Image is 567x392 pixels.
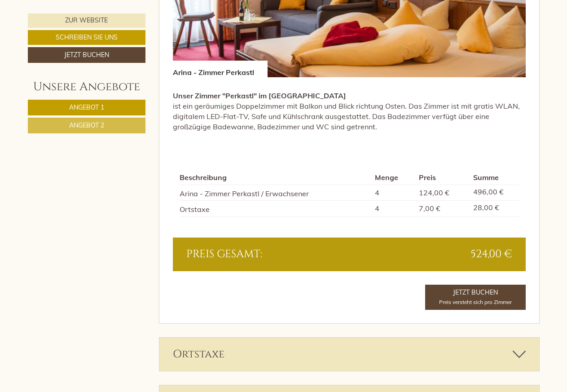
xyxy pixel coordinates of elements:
[69,103,104,111] span: Angebot 1
[180,171,371,185] th: Beschreibung
[470,247,512,262] span: 524,00 €
[180,185,371,201] td: Arina - Zimmer Perkastl / Erwachsener
[371,201,415,217] td: 4
[159,338,539,371] div: Ortstaxe
[173,91,346,100] strong: Unser Zimmer "Perkastl" im [GEOGRAPHIC_DATA]
[371,171,415,185] th: Menge
[419,204,440,213] span: 7,00 €
[439,299,512,305] span: Preis versteht sich pro Zimmer
[415,171,470,185] th: Preis
[173,61,268,78] div: Arina - Zimmer Perkastl
[470,171,519,185] th: Summe
[419,188,449,197] span: 124,00 €
[180,247,349,262] div: Preis gesamt:
[173,91,526,132] p: ist ein geräumiges Doppelzimmer mit Balkon und Blick richtung Osten. Das Zimmer ist mit gratis WL...
[28,79,145,95] div: Unsere Angebote
[470,185,519,201] td: 496,00 €
[28,13,145,28] a: Zur Website
[371,185,415,201] td: 4
[28,47,145,63] a: Jetzt buchen
[470,201,519,217] td: 28,00 €
[28,30,145,45] a: Schreiben Sie uns
[180,201,371,217] td: Ortstaxe
[425,285,526,310] a: Jetzt BuchenPreis versteht sich pro Zimmer
[69,121,104,129] span: Angebot 2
